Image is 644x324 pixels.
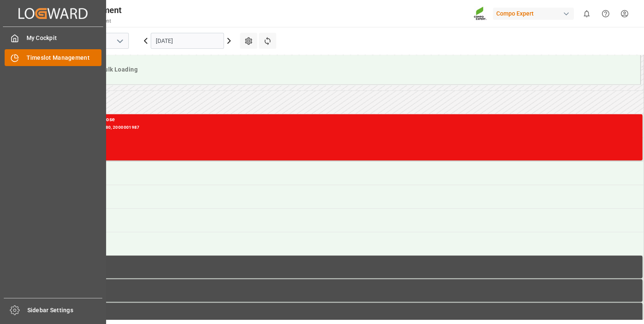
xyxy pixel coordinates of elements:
[151,33,224,49] input: DD.MM.YYYY
[64,304,639,313] div: loading capacity
[27,53,102,62] span: Timeslot Management
[64,116,639,124] div: Salpetersäure 53 lose
[493,5,577,21] button: Compo Expert
[27,34,102,42] span: My Cockpit
[5,49,101,66] a: Timeslot Management
[493,8,574,20] div: Compo Expert
[113,35,126,48] button: open menu
[474,6,487,21] img: Screenshot%202023-09-29%20at%2010.02.21.png_1712312052.png
[5,30,101,46] a: My Cockpit
[64,257,639,266] div: loading capacity
[64,124,639,131] div: Main ref : 6100002380, 2000001987
[577,4,596,23] button: show 0 new notifications
[27,306,103,315] span: Sidebar Settings
[66,62,633,77] div: Nitric Acid Bulk Loading
[64,281,639,289] div: loading capacity
[596,4,615,23] button: Help Center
